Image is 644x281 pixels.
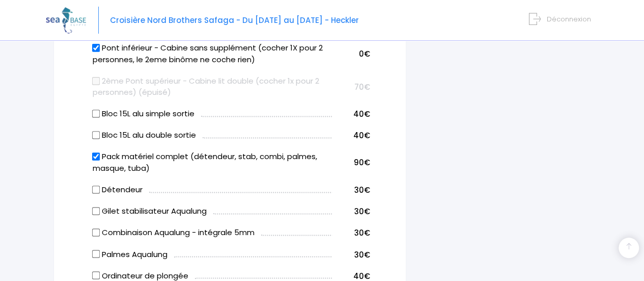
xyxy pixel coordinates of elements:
[353,270,370,281] span: 40€
[354,157,370,168] span: 90€
[93,227,255,239] label: Combinaison Aqualung - intégrale 5mm
[93,248,167,260] label: Palmes Aqualung
[547,14,591,24] span: Déconnexion
[93,206,207,217] label: Gilet stabilisateur Aqualung
[354,249,370,260] span: 30€
[353,130,370,141] span: 40€
[359,48,370,59] span: 0€
[92,271,100,279] input: Ordinateur de plongée
[93,151,332,174] label: Pack matériel complet (détendeur, stab, combi, palmes, masque, tuba)
[354,82,370,92] span: 70€
[93,75,332,98] label: 2ème Pont supérieur - Cabine lit double (cocher 1x pour 2 personnes) (épuisé)
[353,109,370,119] span: 40€
[354,206,370,217] span: 30€
[92,110,100,118] input: Bloc 15L alu simple sortie
[92,131,100,139] input: Bloc 15L alu double sortie
[92,249,100,258] input: Palmes Aqualung
[92,185,100,193] input: Détendeur
[92,152,100,161] input: Pack matériel complet (détendeur, stab, combi, palmes, masque, tuba)
[92,44,100,52] input: Pont inférieur - Cabine sans supplément (cocher 1X pour 2 personnes, le 2eme binôme ne coche rien)
[93,130,196,141] label: Bloc 15L alu double sortie
[354,227,370,238] span: 30€
[93,42,332,65] label: Pont inférieur - Cabine sans supplément (cocher 1X pour 2 personnes, le 2eme binôme ne coche rien)
[110,15,359,25] span: Croisière Nord Brothers Safaga - Du [DATE] au [DATE] - Heckler
[92,207,100,215] input: Gilet stabilisateur Aqualung
[93,184,143,196] label: Détendeur
[93,108,194,120] label: Bloc 15L alu simple sortie
[92,76,100,85] input: 2ème Pont supérieur - Cabine lit double (cocher 1x pour 2 personnes) (épuisé)
[354,185,370,195] span: 30€
[92,228,100,236] input: Combinaison Aqualung - intégrale 5mm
